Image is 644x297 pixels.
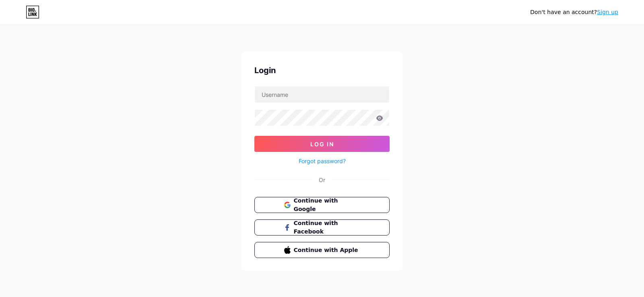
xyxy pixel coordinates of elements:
span: Continue with Google [294,197,360,213]
button: Continue with Apple [254,242,390,258]
div: Login [254,64,390,76]
button: Continue with Google [254,197,390,213]
a: Sign up [597,9,618,15]
a: Forgot password? [299,157,346,165]
div: Or [319,176,325,184]
span: Continue with Facebook [294,219,360,236]
button: Continue with Facebook [254,219,390,236]
div: Don't have an account? [530,8,618,16]
span: Continue with Apple [294,246,360,254]
input: Username [255,86,389,102]
button: Log In [254,136,390,152]
span: Log In [310,141,334,147]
